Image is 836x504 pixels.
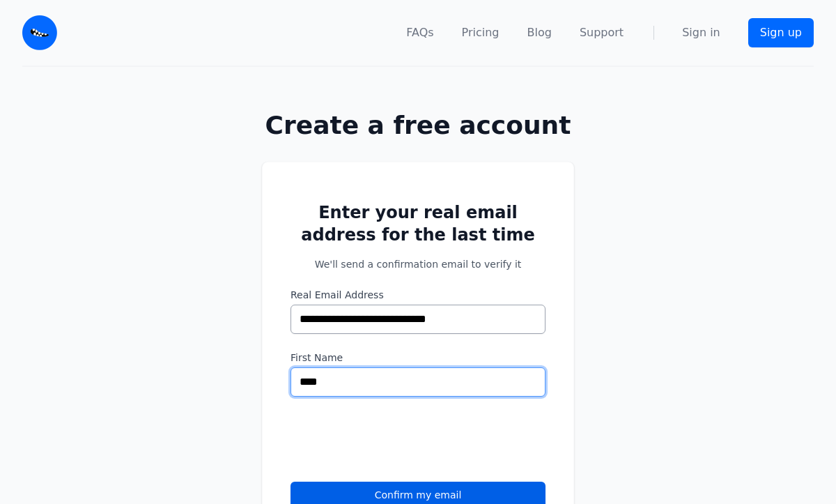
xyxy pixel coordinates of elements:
[682,24,720,41] a: Sign in
[462,24,500,41] a: Pricing
[748,18,814,47] a: Sign up
[406,24,433,41] a: FAQs
[291,351,545,365] label: First Name
[217,112,619,139] h1: Create a free account
[580,24,624,41] a: Support
[22,15,57,50] img: Email Monster
[291,257,545,271] p: We'll send a confirmation email to verify it
[291,413,502,468] iframe: reCAPTCHA
[291,288,545,302] label: Real Email Address
[527,24,552,41] a: Blog
[291,201,545,246] h2: Enter your real email address for the last time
